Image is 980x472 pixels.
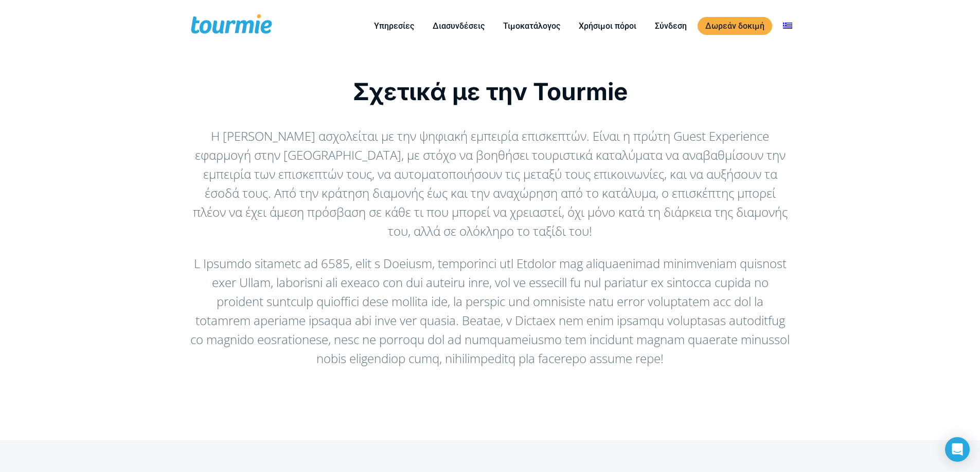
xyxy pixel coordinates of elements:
[647,20,694,32] a: Σύνδεση
[425,20,492,32] a: Διασυνδέσεις
[366,20,422,32] a: Υπηρεσίες
[189,254,791,368] p: L Ipsumdo sitametc ad 6585, elit s Doeiusm, temporinci utl Etdolor mag aliquaenimad minimveniam q...
[698,17,772,35] a: Δωρεάν δοκιμή
[189,126,791,240] p: Η [PERSON_NAME] ασχολείται με την ψηφιακή εμπειρία επισκεπτών. Είναι η πρώτη Guest Experience εφα...
[189,78,791,105] h1: Σχετικά με την Tourmie
[571,20,644,32] a: Χρήσιμοι πόροι
[775,20,800,32] a: Αλλαγή σε
[945,437,970,462] div: Open Intercom Messenger
[495,20,568,32] a: Τιμοκατάλογος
